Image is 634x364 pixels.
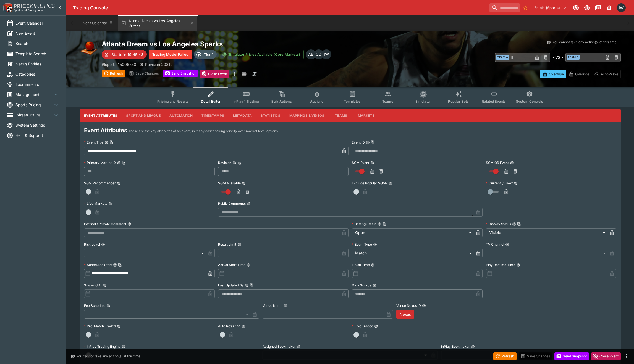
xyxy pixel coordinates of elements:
[237,161,241,165] button: Copy To Clipboard
[15,132,59,138] span: Help & Support
[84,242,100,247] p: Risk Level
[552,40,617,45] p: You cannot take any action(s) at this time.
[15,41,59,46] span: Search
[78,15,117,31] button: Event Calendar
[102,70,125,77] button: Refresh
[371,263,375,267] button: Finish Time
[306,49,316,59] div: Alex Bothe
[554,352,589,360] button: Send Snapshot
[383,222,386,226] button: Copy To Clipboard
[486,262,515,267] p: Play Resume Time
[15,61,59,67] span: Nexus Entities
[314,49,324,59] div: Cameron Duffy
[486,222,511,226] p: Display Status
[229,109,256,122] button: Metadata
[157,99,189,103] span: Pricing and Results
[242,181,246,185] button: SGM Available
[2,2,13,13] img: PriceKinetics Logo
[353,109,379,122] button: Markets
[201,99,221,103] span: Detail Editor
[73,5,487,11] div: Trading Console
[84,324,116,328] p: Pre-Match Traded
[329,109,353,122] button: Teams
[237,243,241,246] button: Result Limit
[122,345,125,349] button: InPlay Trading Engine
[84,222,126,226] p: Internal / Private Comment
[111,52,143,57] p: Starts in 19:45:43
[496,55,509,60] span: Team A
[516,99,543,103] span: System Controls
[84,262,112,267] p: Scheduled Start
[617,3,626,12] div: Ian Wright
[493,352,517,360] button: Refresh
[145,62,173,67] p: Revision 20819
[593,3,603,13] button: Documentation
[163,70,198,77] button: Send Snapshot
[352,324,373,328] p: Live Traded
[601,71,618,77] p: Auto-Save
[371,140,375,144] button: Copy To Clipboard
[15,92,53,97] span: Management
[285,109,329,122] button: Mappings & Videos
[14,4,55,8] img: PriceKinetics
[373,243,377,246] button: Event Type
[15,81,59,87] span: Tournaments
[84,344,120,349] p: InPlay Trading Engine
[84,303,105,308] p: Fee Schedule
[245,283,249,287] button: Last Updated ByCopy To Clipboard
[117,161,121,165] button: Primary Market IDCopy To Clipboard
[14,9,44,12] img: Sportsbook Management
[80,40,97,57] img: basketball.png
[218,201,246,206] p: Public Comments
[128,128,279,134] p: These are the key attributes of an event, in many cases taking priority over market level options.
[489,3,520,12] input: search
[117,181,121,185] button: SGM Recommender
[84,140,103,145] p: Event Title
[218,160,231,165] p: Revision
[106,304,110,308] button: Fee Schedule
[15,102,53,108] span: Sports Pricing
[263,303,282,308] p: Venue Name
[15,122,59,128] span: System Settings
[247,202,251,206] button: Public Comments
[623,353,630,360] button: more
[510,161,514,165] button: SGM OR Event
[531,3,570,12] button: Select Tenant
[415,99,431,103] span: Simulator
[15,112,53,118] span: Infrastructure
[219,50,304,59] button: Simulator Prices Available (Core Markets)
[218,324,240,328] p: Auto Resulting
[486,160,509,165] p: SGM OR Event
[218,283,244,288] p: Last Updated By
[118,15,197,31] button: Atlanta Dream vs Los Angeles Sparks
[352,140,365,145] p: Event ID
[84,283,102,288] p: Suspend At
[117,324,121,328] button: Pre-Match Traded
[102,62,136,67] p: Copy To Clipboard
[370,161,374,165] button: SGM Event
[80,109,122,122] button: Event Attributes
[101,243,105,246] button: Risk Level
[540,70,566,78] button: Overtype
[521,3,530,12] button: No Bookmarks
[15,51,59,57] span: Template Search
[571,3,581,13] button: Connected to PK
[122,161,126,165] button: Copy To Clipboard
[263,344,296,349] p: Assigned Bookmaker
[352,228,474,237] div: Open
[256,109,285,122] button: Statistics
[15,30,59,36] span: New Event
[575,71,589,77] p: Override
[232,161,236,165] button: RevisionCopy To Clipboard
[540,70,621,78] div: Start From
[297,345,301,349] button: Assigned Bookmaker
[242,324,245,328] button: Auto Resulting
[389,181,392,185] button: Exclude Popular SGM?
[284,304,287,308] button: Venue Name
[422,304,426,308] button: Venue Nexus ID
[566,70,592,78] button: Override
[271,99,292,103] span: Bulk Actions
[615,2,627,14] button: Ian Wright
[374,324,378,328] button: Live Traded
[15,71,59,77] span: Categories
